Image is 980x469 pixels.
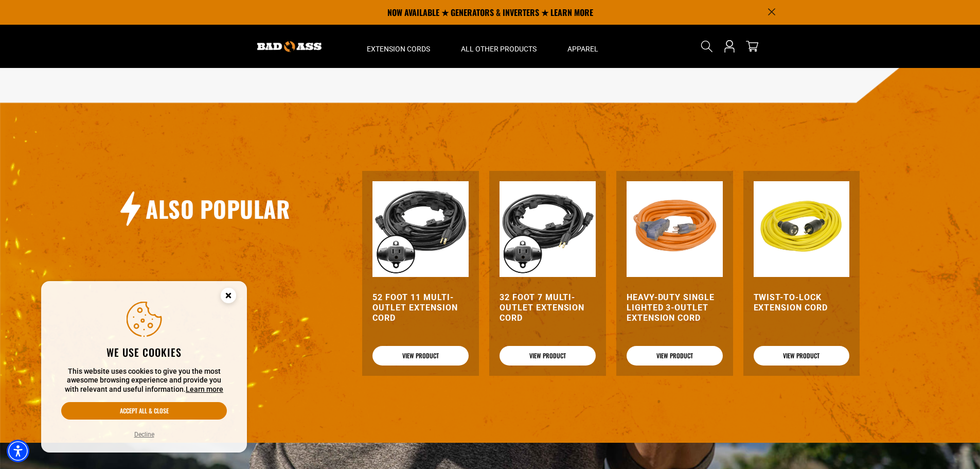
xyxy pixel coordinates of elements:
button: Close this option [210,281,247,313]
img: Bad Ass Extension Cords [257,41,322,52]
aside: Cookie Consent [41,281,247,453]
img: orange [627,181,723,277]
span: Extension Cords [367,44,430,54]
a: cart [744,40,760,53]
button: Decline [131,429,157,440]
h2: Also Popular [146,194,290,223]
summary: Apparel [552,25,614,68]
span: Apparel [567,44,598,54]
p: This website uses cookies to give you the most awesome browsing experience and provide you with r... [61,367,227,394]
summary: Extension Cords [351,25,446,68]
summary: All Other Products [446,25,552,68]
a: 52 Foot 11 Multi-Outlet Extension Cord [372,292,469,323]
a: View Product [372,346,469,366]
a: View Product [754,346,850,366]
img: black [372,181,469,277]
a: Twist-to-Lock Extension Cord [754,292,850,313]
summary: Search [699,38,715,55]
a: Heavy-Duty Single Lighted 3-Outlet Extension Cord [627,292,723,323]
a: View Product [627,346,723,366]
img: yellow [754,181,850,277]
a: Open this option [721,25,738,68]
img: black [500,181,596,277]
span: All Other Products [461,44,537,54]
h2: We use cookies [61,345,227,359]
a: This website uses cookies to give you the most awesome browsing experience and provide you with r... [186,385,223,393]
a: View Product [500,346,596,366]
a: 32 Foot 7 Multi-Outlet Extension Cord [500,292,596,323]
div: Accessibility Menu [7,440,29,462]
button: Accept all & close [61,402,227,420]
